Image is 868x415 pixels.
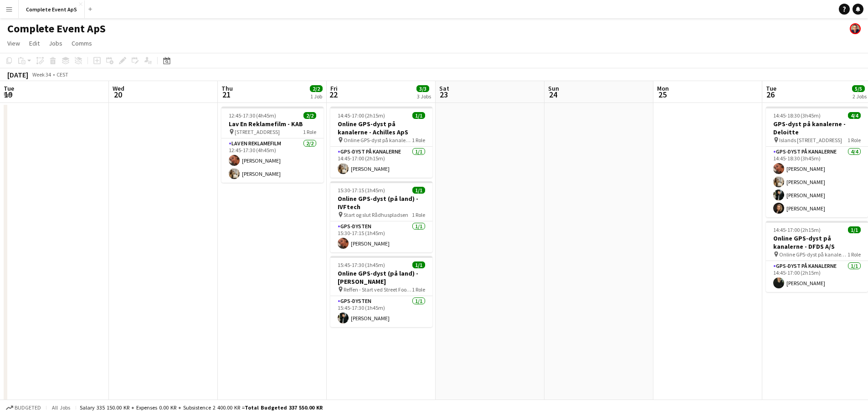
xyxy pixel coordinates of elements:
[221,107,324,183] app-job-card: 12:45-17:30 (4h45m)2/2Lav En Reklamefilm - KAB [STREET_ADDRESS]1 RoleLav En Reklamefilm2/212:45-1...
[412,137,425,143] span: 1 Role
[412,261,425,268] span: 1/1
[50,404,72,411] span: All jobs
[656,89,669,100] span: 25
[412,286,425,293] span: 1 Role
[766,120,868,136] h3: GPS-dyst på kanalerne - Deloitte
[330,181,432,252] app-job-card: 15:30-17:15 (1h45m)1/1Online GPS-dyst (på land) - IVFtech Start og slut Rådhuspladsen1 RoleGPS-dy...
[848,112,861,119] span: 4/4
[30,71,53,78] span: Week 34
[847,251,861,258] span: 1 Role
[330,256,432,327] app-job-card: 15:45-17:30 (1h45m)1/1Online GPS-dyst (på land) - [PERSON_NAME] Reffen - Start ved Street Food om...
[4,84,14,92] span: Tue
[330,120,432,136] h3: Online GPS-dyst på kanalerne - Achilles ApS
[220,89,233,100] span: 21
[779,137,842,143] span: Islands [STREET_ADDRESS]
[303,112,316,119] span: 2/2
[330,84,338,92] span: Fri
[72,39,92,47] span: Comms
[45,37,66,49] a: Jobs
[438,89,449,100] span: 23
[29,39,40,47] span: Edit
[80,404,323,411] div: Salary 335 150.00 KR + Expenses 0.00 KR + Subsistence 2 400.00 KR =
[330,296,432,327] app-card-role: GPS-dysten1/115:45-17:30 (1h45m)[PERSON_NAME]
[26,37,43,49] a: Edit
[853,93,867,100] div: 2 Jobs
[766,234,868,251] h3: Online GPS-dyst på kanalerne - DFDS A/S
[766,84,776,92] span: Tue
[850,23,861,34] app-user-avatar: Christian Brøckner
[111,89,124,100] span: 20
[338,187,385,194] span: 15:30-17:15 (1h45m)
[852,85,865,92] span: 5/5
[766,107,868,217] app-job-card: 14:45-18:30 (3h45m)4/4GPS-dyst på kanalerne - Deloitte Islands [STREET_ADDRESS]1 RoleGPS-dyst på ...
[5,403,42,413] button: Budgeted
[7,22,106,36] h1: Complete Event ApS
[221,138,324,183] app-card-role: Lav En Reklamefilm2/212:45-17:30 (4h45m)[PERSON_NAME][PERSON_NAME]
[344,286,412,293] span: Reffen - Start ved Street Food området
[310,93,322,100] div: 1 Job
[330,147,432,178] app-card-role: GPS-dyst på kanalerne1/114:45-17:00 (2h15m)[PERSON_NAME]
[766,221,868,292] app-job-card: 14:45-17:00 (2h15m)1/1Online GPS-dyst på kanalerne - DFDS A/S Online GPS-dyst på kanalerne1 RoleG...
[221,84,233,92] span: Thu
[330,221,432,252] app-card-role: GPS-dysten1/115:30-17:15 (1h45m)[PERSON_NAME]
[49,39,62,47] span: Jobs
[303,128,316,135] span: 1 Role
[416,85,429,92] span: 3/3
[15,405,41,411] span: Budgeted
[773,112,821,119] span: 14:45-18:30 (3h45m)
[412,211,425,218] span: 1 Role
[848,226,861,233] span: 1/1
[221,120,324,128] h3: Lav En Reklamefilm - KAB
[4,37,24,49] a: View
[2,89,14,100] span: 19
[765,89,776,100] span: 26
[7,39,20,47] span: View
[547,89,559,100] span: 24
[229,112,276,119] span: 12:45-17:30 (4h45m)
[235,128,280,135] span: [STREET_ADDRESS]
[330,195,432,211] h3: Online GPS-dyst (på land) - IVFtech
[439,84,449,92] span: Sat
[68,37,96,49] a: Comms
[779,251,847,258] span: Online GPS-dyst på kanalerne
[657,84,669,92] span: Mon
[245,404,323,411] span: Total Budgeted 337 550.00 KR
[548,84,559,92] span: Sun
[412,112,425,119] span: 1/1
[344,211,408,218] span: Start og slut Rådhuspladsen
[766,261,868,292] app-card-role: GPS-dyst på kanalerne1/114:45-17:00 (2h15m)[PERSON_NAME]
[56,71,68,78] div: CEST
[330,269,432,286] h3: Online GPS-dyst (på land) - [PERSON_NAME]
[417,93,431,100] div: 3 Jobs
[338,261,385,268] span: 15:45-17:30 (1h45m)
[329,89,338,100] span: 22
[766,147,868,217] app-card-role: GPS-dyst på kanalerne4/414:45-18:30 (3h45m)[PERSON_NAME][PERSON_NAME][PERSON_NAME][PERSON_NAME]
[344,137,412,143] span: Online GPS-dyst på kanalerne
[310,85,323,92] span: 2/2
[412,187,425,194] span: 1/1
[330,107,432,178] app-job-card: 14:45-17:00 (2h15m)1/1Online GPS-dyst på kanalerne - Achilles ApS Online GPS-dyst på kanalerne1 R...
[773,226,821,233] span: 14:45-17:00 (2h15m)
[113,84,124,92] span: Wed
[7,70,28,79] div: [DATE]
[19,0,85,18] button: Complete Event ApS
[338,112,385,119] span: 14:45-17:00 (2h15m)
[847,137,861,143] span: 1 Role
